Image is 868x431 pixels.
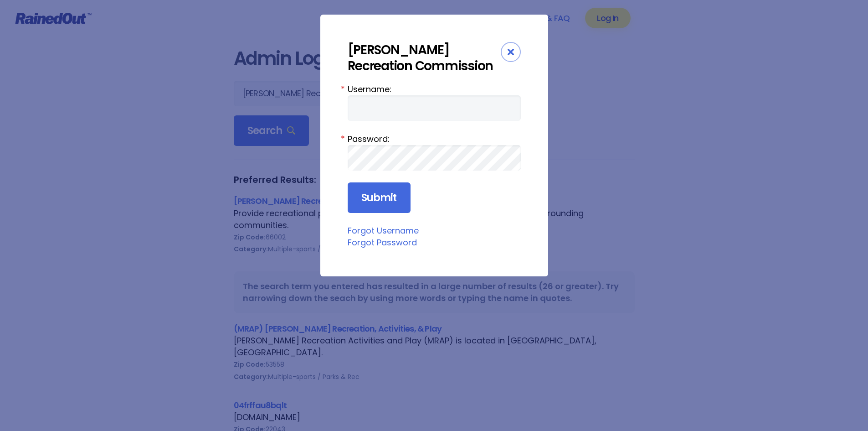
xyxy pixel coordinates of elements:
[348,83,521,95] label: Username:
[348,42,501,74] div: [PERSON_NAME] Recreation Commission
[348,182,411,213] input: Submit
[501,42,521,62] div: Close
[348,133,521,145] label: Password:
[348,237,417,248] a: Forgot Password
[348,225,419,236] a: Forgot Username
